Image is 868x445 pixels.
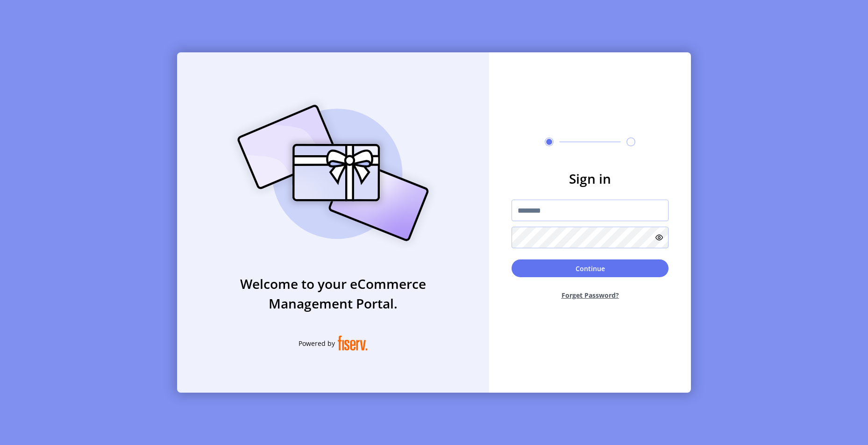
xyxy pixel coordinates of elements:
[223,94,443,251] img: card_Illustration.svg
[177,274,489,313] h3: Welcome to your eCommerce Management Portal.
[512,169,669,188] h3: Sign in
[299,338,335,348] span: Powered by
[512,259,669,277] button: Continue
[512,283,669,308] button: Forget Password?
